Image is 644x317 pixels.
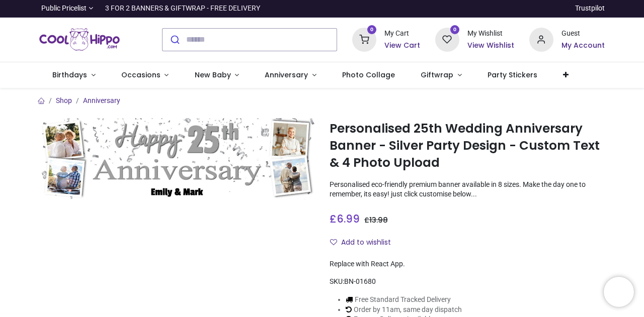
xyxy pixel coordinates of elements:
[39,4,93,14] a: Public Pricelist
[105,4,260,14] div: 3 FOR 2 BANNERS & GIFTWRAP - FREE DELIVERY
[108,62,182,88] a: Occasions
[121,70,160,80] span: Occasions
[575,4,605,14] a: Trustpilot
[195,70,231,80] span: New Baby
[604,277,634,307] iframe: Brevo live chat
[467,41,514,51] a: View Wishlist
[367,25,377,35] sup: 0
[330,239,337,246] i: Add to wishlist
[384,29,420,39] div: My Cart
[39,118,314,200] img: Personalised 25th Wedding Anniversary Banner - Silver Party Design - Custom Text & 4 Photo Upload
[330,180,605,199] p: Personalised eco-friendly premium banner available in 8 sizes. Make the day one to remember, its ...
[182,62,252,88] a: New Baby
[39,62,108,88] a: Birthdays
[330,120,605,172] h1: Personalised 25th Wedding Anniversary Banner - Silver Party Design - Custom Text & 4 Photo Upload
[408,62,475,88] a: Giftwrap
[467,29,514,39] div: My Wishlist
[342,70,395,80] span: Photo Collage
[421,70,453,80] span: Giftwrap
[435,35,459,43] a: 0
[364,215,388,225] span: £
[56,96,72,104] a: Shop
[252,62,330,88] a: Anniversary
[39,26,120,54] a: Logo of Cool Hippo
[384,41,420,51] a: View Cart
[39,26,120,54] img: Cool Hippo
[52,70,87,80] span: Birthdays
[330,277,605,287] div: SKU:
[83,96,120,104] a: Anniversary
[41,4,87,14] span: Public Pricelist
[163,29,186,51] button: Submit
[330,259,605,269] div: Replace with React App.
[488,70,537,80] span: Party Stickers
[450,25,460,35] sup: 0
[561,29,605,39] div: Guest
[337,212,360,226] span: 6.99
[330,234,399,251] button: Add to wishlistAdd to wishlist
[561,41,605,51] a: My Account
[352,35,376,43] a: 0
[344,277,376,285] span: BN-01680
[346,305,487,315] li: Order by 11am, same day dispatch
[330,212,360,226] span: £
[369,215,388,225] span: 13.98
[346,295,487,305] li: Free Standard Tracked Delivery
[265,70,308,80] span: Anniversary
